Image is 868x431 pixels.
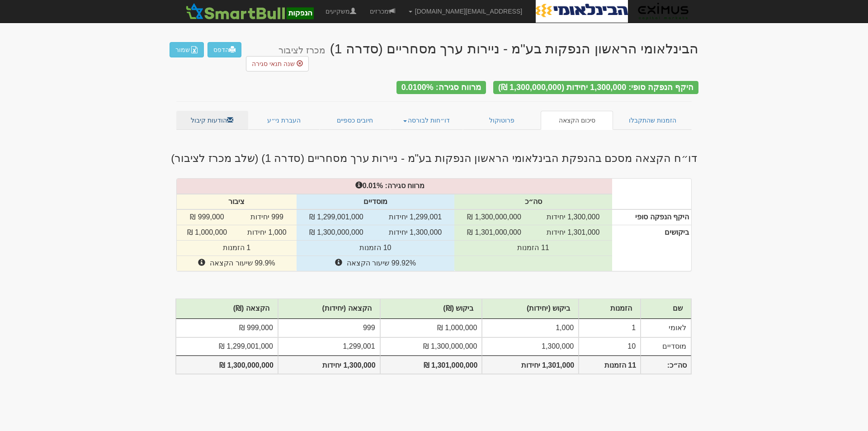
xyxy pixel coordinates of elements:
[177,225,237,241] td: 1,000,000 ₪
[390,111,463,130] a: דו״חות לבורסה
[454,241,612,256] td: 11 הזמנות
[534,225,612,241] td: 1,301,000 יחידות
[613,111,692,130] a: הזמנות שהתקבלו
[170,42,204,57] button: שמור
[380,337,482,356] td: 1,300,000,000 ₪
[380,299,482,319] th: ביקוש (₪)
[176,355,278,374] th: 1,300,000,000 ₪
[396,81,486,94] div: מרווח סגירה: 0.0100%
[278,337,380,356] td: 1,299,001
[177,209,237,225] td: 999,000 ₪
[177,194,297,210] th: ציבור
[579,299,641,319] th: הזמנות
[297,225,376,241] td: 1,300,000,000 ₪
[579,337,641,356] td: 10
[176,319,278,337] td: 999,000 ₪
[454,194,612,210] th: סה״כ
[278,45,325,55] small: מכרז לציבור
[641,299,691,319] th: שם
[237,225,297,241] td: 1,000 יחידות
[482,355,579,374] th: 1,301,000 יחידות
[454,209,534,225] td: 1,300,000,000 ₪
[380,319,482,337] td: 1,000,000 ₪
[493,81,698,94] div: היקף הנפקה סופי: 1,300,000 יחידות (1,300,000,000 ₪)
[641,337,691,356] td: מוסדיים
[297,256,454,271] td: 99.92% שיעור הקצאה
[248,111,320,130] a: העברת ני״ע
[482,337,579,356] td: 1,300,000
[176,111,248,130] a: הודעות קיבול
[463,111,541,130] a: פרוטוקול
[278,319,380,337] td: 999
[641,319,691,337] td: לאומי
[376,209,454,225] td: 1,299,001 יחידות
[534,209,612,225] td: 1,300,000 יחידות
[612,225,691,271] th: ביקושים
[177,256,297,271] td: 99.9% שיעור הקצאה
[237,209,297,225] td: 999 יחידות
[176,299,278,319] th: הקצאה (₪)
[183,2,316,20] img: SmartBull Logo
[579,319,641,337] td: 1
[385,182,425,189] strong: מרווח סגירה:
[177,241,297,256] td: 1 הזמנות
[252,60,295,67] span: שנה תנאי סגירה
[172,181,617,191] div: %
[170,152,698,164] h3: דו״ח הקצאה מסכם בהנפקת הבינלאומי הראשון הנפקות בע"מ - ניירות ערך מסחריים (סדרה 1) (שלב מכרז לציבור)
[376,225,454,241] td: 1,300,000 יחידות
[176,337,278,356] td: 1,299,001,000 ₪
[380,355,482,374] th: 1,301,000,000 ₪
[297,241,454,256] td: 10 הזמנות
[579,355,641,374] th: 11 הזמנות
[482,299,579,319] th: ביקוש (יחידות)
[363,182,377,189] span: 0.01
[320,111,390,130] a: חיובים כספיים
[191,46,198,53] img: excel-file-white.png
[278,41,698,56] div: הבינלאומי הראשון הנפקות בע"מ - ניירות ערך מסחריים (סדרה 1)
[641,355,691,374] th: סה״כ:
[482,319,579,337] td: 1,000
[612,209,691,225] th: היקף הנפקה סופי
[278,355,380,374] th: 1,300,000 יחידות
[297,209,376,225] td: 1,299,001,000 ₪
[246,56,309,71] button: שנה תנאי סגירה
[454,225,534,241] td: 1,301,000,000 ₪
[541,111,613,130] a: סיכום הקצאה
[278,299,380,319] th: הקצאה (יחידות)
[297,194,454,210] th: מוסדיים
[208,42,241,57] a: הדפס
